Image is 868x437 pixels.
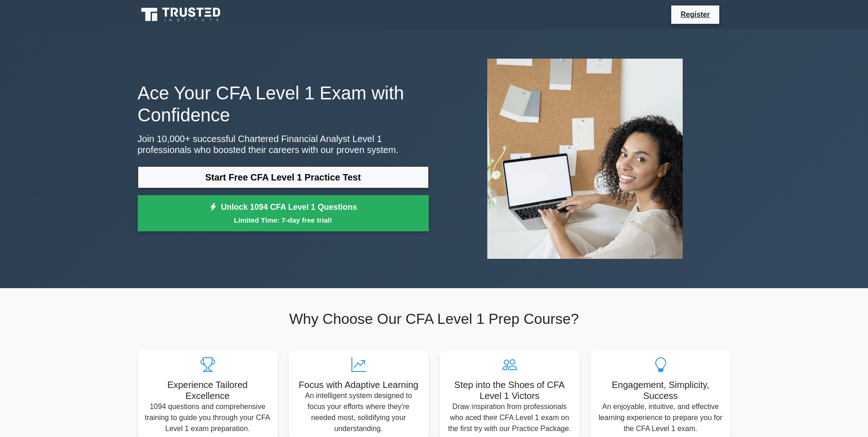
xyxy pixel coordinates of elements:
[598,401,723,434] p: An enjoyable, intuitive, and effective learning experience to prepare you for the CFA Level 1 exam.
[296,390,421,434] p: An intelligent system designed to focus your efforts where they're needed most, solidifying your ...
[138,166,429,188] a: Start Free CFA Level 1 Practice Test
[296,379,421,390] h5: Focus with Adaptive Learning
[149,215,417,225] small: Limited Time: 7-day free trial!
[145,379,270,401] h5: Experience Tailored Excellence
[138,195,429,232] a: Unlock 1094 CFA Level 1 QuestionsLimited Time: 7-day free trial!
[598,379,723,401] h5: Engagement, Simplicity, Success
[447,401,572,434] p: Draw inspiration from professionals who aced their CFA Level 1 exam on the first try with our Pra...
[145,401,270,434] p: 1094 questions and comprehensive training to guide you through your CFA Level 1 exam preparation.
[675,9,715,20] a: Register
[447,379,572,401] h5: Step into the Shoes of CFA Level 1 Victors
[138,82,429,126] h1: Ace Your CFA Level 1 Exam with Confidence
[138,133,429,155] p: Join 10,000+ successful Chartered Financial Analyst Level 1 professionals who boosted their caree...
[138,310,731,328] h2: Why Choose Our CFA Level 1 Prep Course?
